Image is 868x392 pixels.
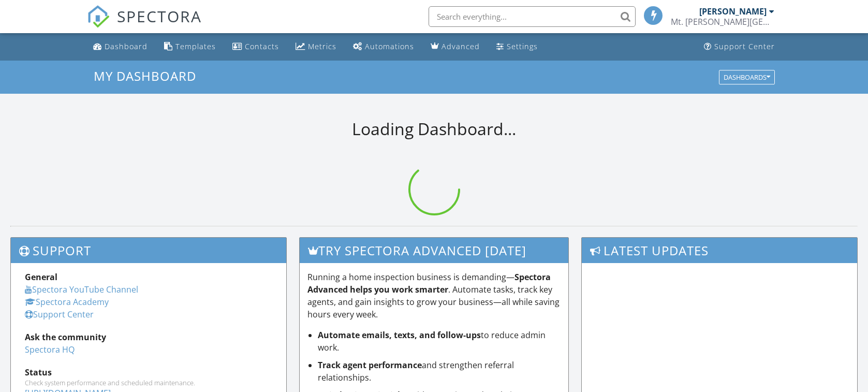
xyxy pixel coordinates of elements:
div: Contacts [245,41,279,51]
div: Automations [365,41,414,51]
div: Ask the community [25,331,272,343]
p: Running a home inspection business is demanding— . Automate tasks, track key agents, and gain ins... [307,271,561,321]
span: SPECTORA [117,5,202,27]
a: Templates [160,37,220,56]
h3: Try spectora advanced [DATE] [300,238,569,263]
div: Status [25,366,272,379]
a: Spectora YouTube Channel [25,284,138,295]
div: Templates [175,41,216,51]
strong: Spectora Advanced helps you work smarter [307,271,551,295]
h3: Latest Updates [582,238,857,263]
a: Settings [492,37,542,56]
div: Check system performance and scheduled maintenance. [25,379,272,387]
li: and strengthen referral relationships. [318,359,561,384]
a: Dashboard [89,37,152,56]
div: Dashboards [724,74,770,81]
a: Metrics [291,37,341,56]
strong: General [25,271,57,283]
li: to reduce admin work. [318,329,561,354]
div: Metrics [308,41,336,51]
a: Contacts [228,37,283,56]
span: My Dashboard [94,67,196,84]
div: [PERSON_NAME] [699,6,767,17]
div: Settings [507,41,538,51]
div: Support Center [714,41,775,51]
div: Advanced [442,41,480,51]
input: Search everything... [429,6,636,27]
a: Spectora Academy [25,296,109,308]
div: Dashboard [105,41,148,51]
div: Mt. Oliver Borough [671,17,774,27]
a: Advanced [426,37,484,56]
strong: Track agent performance [318,359,422,371]
a: Support Center [700,37,779,56]
a: Support Center [25,309,94,320]
a: Automations (Basic) [349,37,418,56]
button: Dashboards [719,70,775,84]
h3: Support [11,238,286,263]
strong: Automate emails, texts, and follow-ups [318,329,481,341]
a: Spectora HQ [25,344,75,355]
img: The Best Home Inspection Software - Spectora [87,5,110,28]
a: SPECTORA [87,14,202,36]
